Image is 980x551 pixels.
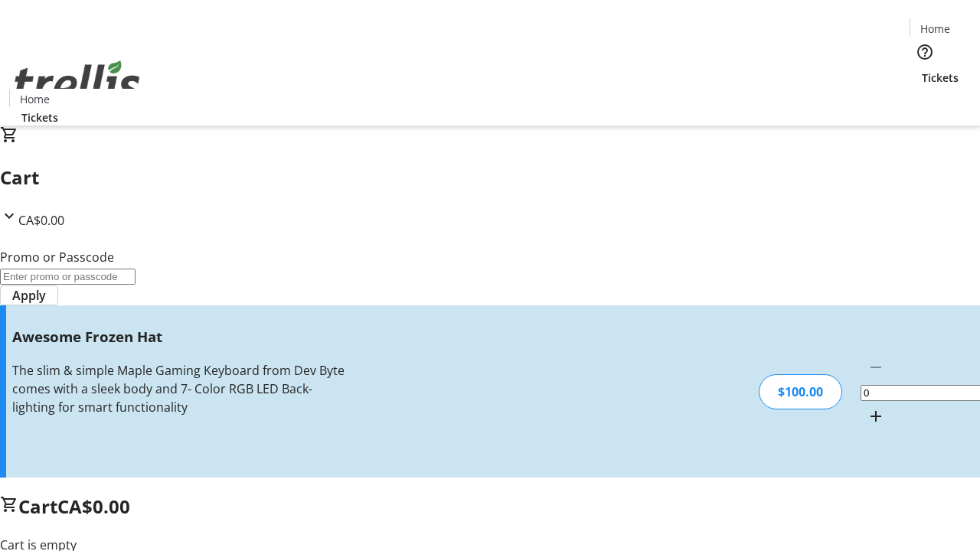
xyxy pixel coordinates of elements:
button: Cart [910,86,940,116]
span: Home [20,91,50,107]
img: Orient E2E Organization 9Q2YxE4x4I's Logo [9,44,145,120]
span: Tickets [21,109,58,126]
div: $100.00 [759,374,842,409]
h3: Awesome Frozen Hat [12,326,347,347]
span: Apply [12,286,46,305]
a: Tickets [910,70,971,86]
span: Tickets [922,70,959,86]
span: CA$0.00 [57,494,130,519]
button: Help [910,37,940,67]
span: CA$0.00 [18,212,64,229]
span: Home [920,21,950,37]
a: Home [910,21,959,37]
a: Tickets [9,109,70,126]
button: Increment by one [861,401,891,432]
a: Home [10,91,59,107]
div: The slim & simple Maple Gaming Keyboard from Dev Byte comes with a sleek body and 7- Color RGB LE... [12,361,347,416]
